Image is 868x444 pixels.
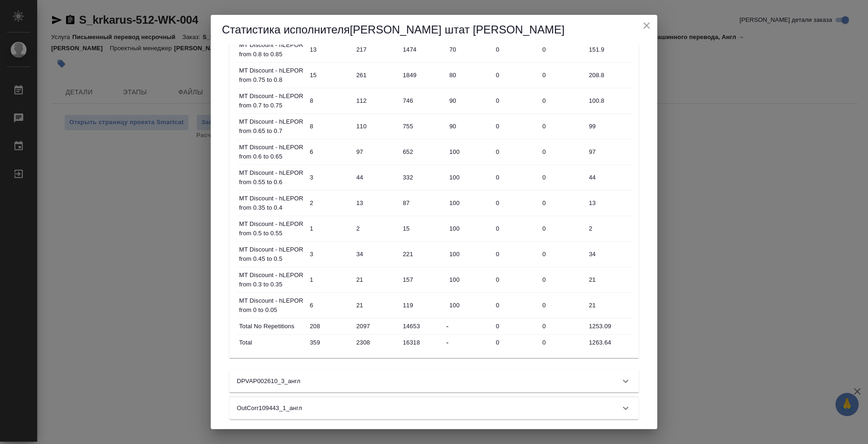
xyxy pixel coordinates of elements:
input: ✎ Введи что-нибудь [353,43,400,56]
input: ✎ Введи что-нибудь [400,196,446,210]
p: MT Discount - hLEPOR from 0.45 to 0.5 [239,245,304,264]
input: ✎ Введи что-нибудь [539,196,586,210]
input: ✎ Введи что-нибудь [353,222,400,235]
p: MT Discount - hLEPOR from 0.55 to 0.6 [239,168,304,187]
input: ✎ Введи что-нибудь [353,145,400,159]
h5: Статистика исполнителя [PERSON_NAME] штат [PERSON_NAME] [222,22,646,37]
input: ✎ Введи что-нибудь [353,119,400,133]
input: ✎ Введи что-нибудь [307,319,353,333]
input: ✎ Введи что-нибудь [446,43,493,56]
input: ✎ Введи что-нибудь [307,145,353,159]
p: MT Discount - hLEPOR from 0.6 to 0.65 [239,143,304,161]
input: ✎ Введи что-нибудь [493,298,539,312]
p: MT Discount - hLEPOR from 0.8 to 0.85 [239,40,304,59]
input: ✎ Введи что-нибудь [446,196,493,210]
div: OutCorr109443_1_англ [229,397,639,419]
input: ✎ Введи что-нибудь [539,119,586,133]
p: MT Discount - hLEPOR from 0 to 0.05 [239,296,304,315]
input: ✎ Введи что-нибудь [493,222,539,235]
input: ✎ Введи что-нибудь [539,171,586,184]
p: MT Discount - hLEPOR from 0.35 to 0.4 [239,194,304,212]
input: ✎ Введи что-нибудь [586,68,632,82]
input: ✎ Введи что-нибудь [446,145,493,159]
p: MT Discount - hLEPOR from 0.7 to 0.75 [239,92,304,110]
input: ✎ Введи что-нибудь [400,94,446,107]
input: ✎ Введи что-нибудь [586,298,632,312]
input: ✎ Введи что-нибудь [353,247,400,261]
input: ✎ Введи что-нибудь [446,94,493,107]
input: ✎ Введи что-нибудь [400,298,446,312]
input: ✎ Введи что-нибудь [307,247,353,261]
input: ✎ Введи что-нибудь [493,336,539,349]
input: ✎ Введи что-нибудь [539,273,586,286]
input: ✎ Введи что-нибудь [586,319,632,333]
input: ✎ Введи что-нибудь [400,336,446,349]
p: Total No Repetitions [239,322,304,331]
input: ✎ Введи что-нибудь [493,171,539,184]
input: ✎ Введи что-нибудь [400,222,446,235]
input: ✎ Введи что-нибудь [493,94,539,107]
input: ✎ Введи что-нибудь [307,298,353,312]
input: ✎ Введи что-нибудь [493,68,539,82]
input: ✎ Введи что-нибудь [307,119,353,133]
input: ✎ Введи что-нибудь [307,171,353,184]
input: ✎ Введи что-нибудь [446,119,493,133]
p: OutCorr109443_1_англ [237,404,302,413]
input: ✎ Введи что-нибудь [400,145,446,159]
input: ✎ Введи что-нибудь [539,319,586,333]
input: ✎ Введи что-нибудь [307,68,353,82]
input: ✎ Введи что-нибудь [586,94,632,107]
div: DPVAP002610_3_англ [229,370,639,392]
input: ✎ Введи что-нибудь [539,247,586,261]
input: ✎ Введи что-нибудь [539,298,586,312]
input: ✎ Введи что-нибудь [307,196,353,210]
button: close [640,19,654,33]
input: ✎ Введи что-нибудь [586,145,632,159]
p: MT Discount - hLEPOR from 0.75 to 0.8 [239,66,304,85]
input: ✎ Введи что-нибудь [539,145,586,159]
input: ✎ Введи что-нибудь [353,94,400,107]
input: ✎ Введи что-нибудь [307,336,353,349]
input: ✎ Введи что-нибудь [446,247,493,261]
input: ✎ Введи что-нибудь [400,171,446,184]
p: DPVAP002610_3_англ [237,377,300,386]
input: ✎ Введи что-нибудь [353,273,400,286]
input: ✎ Введи что-нибудь [307,273,353,286]
input: ✎ Введи что-нибудь [586,247,632,261]
input: ✎ Введи что-нибудь [493,247,539,261]
input: ✎ Введи что-нибудь [400,119,446,133]
input: ✎ Введи что-нибудь [446,298,493,312]
input: ✎ Введи что-нибудь [493,119,539,133]
input: ✎ Введи что-нибудь [400,43,446,56]
input: ✎ Введи что-нибудь [493,319,539,333]
input: ✎ Введи что-нибудь [353,171,400,184]
input: ✎ Введи что-нибудь [353,336,400,349]
input: ✎ Введи что-нибудь [586,43,632,56]
input: ✎ Введи что-нибудь [400,247,446,261]
input: ✎ Введи что-нибудь [586,196,632,210]
input: ✎ Введи что-нибудь [353,298,400,312]
input: ✎ Введи что-нибудь [353,68,400,82]
input: ✎ Введи что-нибудь [586,273,632,286]
input: ✎ Введи что-нибудь [400,68,446,82]
input: ✎ Введи что-нибудь [493,273,539,286]
input: ✎ Введи что-нибудь [446,222,493,235]
p: MT Discount - hLEPOR from 0.5 to 0.55 [239,219,304,238]
input: ✎ Введи что-нибудь [446,171,493,184]
p: Total [239,338,304,347]
input: ✎ Введи что-нибудь [446,68,493,82]
input: ✎ Введи что-нибудь [586,222,632,235]
input: ✎ Введи что-нибудь [493,196,539,210]
input: ✎ Введи что-нибудь [539,222,586,235]
input: ✎ Введи что-нибудь [400,273,446,286]
input: ✎ Введи что-нибудь [586,336,632,349]
input: ✎ Введи что-нибудь [539,336,586,349]
input: ✎ Введи что-нибудь [400,319,446,333]
input: ✎ Введи что-нибудь [493,145,539,159]
input: ✎ Введи что-нибудь [353,196,400,210]
p: MT Discount - hLEPOR from 0.3 to 0.35 [239,271,304,289]
p: MT Discount - hLEPOR from 0.65 to 0.7 [239,117,304,136]
input: ✎ Введи что-нибудь [539,43,586,56]
input: ✎ Введи что-нибудь [539,94,586,107]
input: ✎ Введи что-нибудь [353,319,400,333]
